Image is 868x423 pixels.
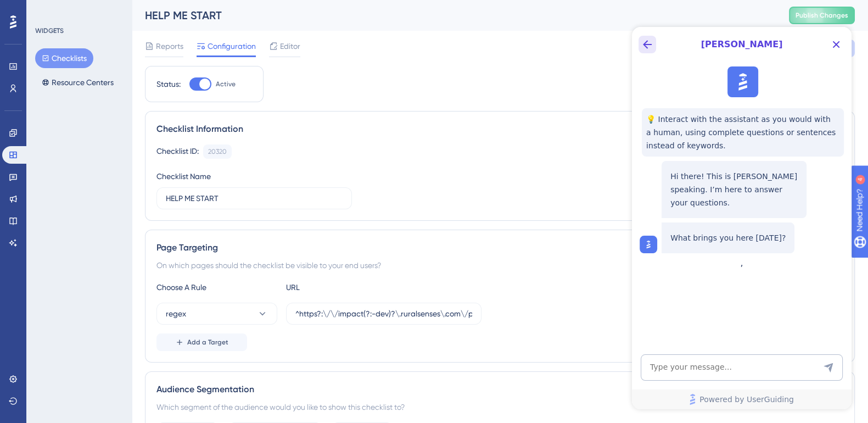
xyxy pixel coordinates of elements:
[156,170,211,183] div: Checklist Name
[187,338,228,347] span: Add a Target
[286,281,407,294] div: URL
[295,308,472,320] input: yourwebsite.com/path
[156,259,843,272] div: On which pages should the checklist be visible to your end users?
[789,7,855,24] button: Publish Changes
[76,5,80,14] div: 4
[796,11,848,20] span: Publish Changes
[208,147,227,156] div: 20320
[156,241,843,254] div: Page Targeting
[166,192,343,204] input: Type your Checklist name
[216,80,236,88] span: Active
[280,40,300,53] span: Editor
[166,307,186,320] span: regex
[156,144,199,159] div: Checklist ID:
[156,333,247,351] button: Add a Target
[145,8,761,23] div: HELP ME START
[156,383,843,396] div: Audience Segmentation
[156,281,277,294] div: Choose A Rule
[156,400,843,414] div: Which segment of the audience would you like to show this checklist to?
[156,123,843,136] div: Checklist Information
[156,77,181,91] div: Status:
[26,3,69,16] span: Need Help?
[156,303,277,325] button: regex
[156,40,183,53] span: Reports
[208,40,256,53] span: Configuration
[632,27,852,409] iframe: UserGuiding AI Assistant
